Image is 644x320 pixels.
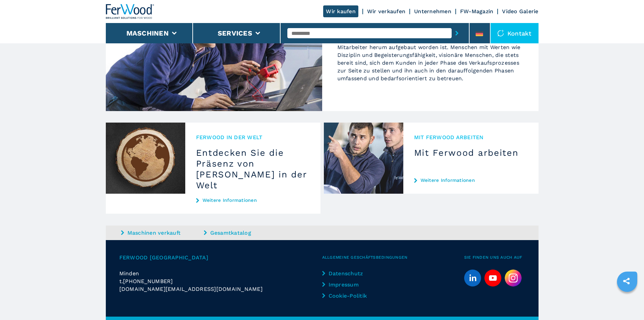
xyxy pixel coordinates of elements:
[126,29,169,37] button: Maschinen
[414,147,528,158] h3: Mit Ferwood arbeiten
[119,270,139,277] span: Minden
[464,270,481,286] a: linkedin
[106,4,154,19] img: Ferwood
[460,8,494,15] a: FW-Magazin
[121,229,202,237] a: Maschinen verkauft
[497,30,504,37] img: Kontakt
[464,254,525,261] span: Sie finden uns auch auf
[322,292,379,300] a: Cookie-Politik
[106,123,185,194] img: Entdecken Sie die Präsenz von Ferwood in der Welt
[196,133,310,141] span: Ferwood in der Welt
[218,29,252,37] button: Services
[414,133,528,141] span: Mit Ferwood arbeiten
[618,273,635,290] a: sharethis
[204,229,285,237] a: Gesamtkatalog
[119,285,263,293] span: [DOMAIN_NAME][EMAIL_ADDRESS][DOMAIN_NAME]
[322,281,379,289] a: Impressum
[367,8,405,15] a: Wir verkaufen
[323,5,358,17] a: Wir kaufen
[119,254,322,261] span: Ferwood [GEOGRAPHIC_DATA]
[196,147,310,191] h3: Entdecken Sie die Präsenz von [PERSON_NAME] in der Welt
[322,270,379,277] a: Datenschutz
[505,270,522,286] img: Instagram
[502,8,538,15] a: Video Galerie
[123,277,173,285] span: [PHONE_NUMBER]
[484,270,501,286] a: youtube
[615,290,639,315] iframe: Chat
[414,8,451,15] a: Unternehmen
[196,197,310,203] a: Weitere Informationen
[322,254,464,261] span: Allgemeine Geschäftsbedingungen
[414,177,528,183] a: Weitere Informationen
[119,277,322,285] div: t.
[452,25,462,41] button: submit-button
[491,23,539,43] div: Kontakt
[324,123,403,194] img: Mit Ferwood arbeiten
[337,28,523,82] p: Auch wenn die Maschinen den Kern der Geschäftstätigkeit bilden, ist Ferwood ein Unternehmen, das ...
